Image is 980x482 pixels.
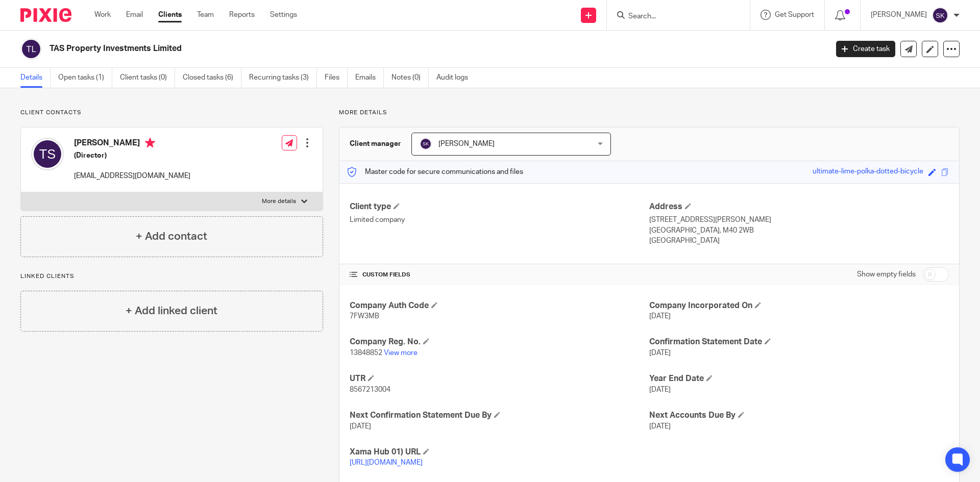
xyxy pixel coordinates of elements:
[350,139,401,149] h3: Client manager
[120,68,175,88] a: Client tasks (0)
[350,373,649,384] h4: UTR
[649,313,671,320] span: [DATE]
[350,300,649,311] h4: Company Auth Code
[50,43,667,54] h2: TAS Property Investments Limited
[197,10,214,20] a: Team
[932,7,948,23] img: svg%3E
[436,68,476,88] a: Audit logs
[350,349,382,357] span: 13848852
[126,303,217,319] h4: + Add linked client
[649,337,949,347] h4: Confirmation Statement Date
[350,271,649,279] h4: CUSTOM FIELDS
[649,225,949,236] p: [GEOGRAPHIC_DATA], M40 2WB
[438,140,495,147] span: [PERSON_NAME]
[420,138,432,150] img: svg%3E
[58,68,112,88] a: Open tasks (1)
[145,138,155,148] i: Primary
[350,386,390,393] span: 8567213004
[857,269,916,280] label: Show empty fields
[350,459,423,466] a: [URL][DOMAIN_NAME]
[350,215,649,225] p: Limited company
[775,11,814,18] span: Get Support
[649,236,949,246] p: [GEOGRAPHIC_DATA]
[20,38,42,60] img: svg%3E
[136,229,207,244] h4: + Add contact
[325,68,348,88] a: Files
[391,68,429,88] a: Notes (0)
[20,68,51,88] a: Details
[74,150,190,161] h5: (Director)
[74,171,190,181] p: [EMAIL_ADDRESS][DOMAIN_NAME]
[649,349,671,357] span: [DATE]
[350,313,379,320] span: 7FW3MB
[649,215,949,225] p: [STREET_ADDRESS][PERSON_NAME]
[355,68,384,88] a: Emails
[350,410,649,421] h4: Next Confirmation Statement Due By
[649,386,671,393] span: [DATE]
[627,12,719,21] input: Search
[339,109,960,117] p: More details
[649,423,671,430] span: [DATE]
[20,8,71,22] img: Pixie
[74,138,190,150] h4: [PERSON_NAME]
[649,300,949,311] h4: Company Incorporated On
[229,10,255,20] a: Reports
[649,373,949,384] h4: Year End Date
[649,201,949,212] h4: Address
[158,10,182,20] a: Clients
[350,337,649,347] h4: Company Reg. No.
[94,10,111,20] a: Work
[20,109,323,117] p: Client contacts
[20,272,323,281] p: Linked clients
[270,10,297,20] a: Settings
[649,410,949,421] h4: Next Accounts Due By
[183,68,241,88] a: Closed tasks (6)
[249,68,317,88] a: Recurring tasks (3)
[871,10,927,20] p: [PERSON_NAME]
[31,138,64,170] img: svg%3E
[836,41,895,57] a: Create task
[350,423,371,430] span: [DATE]
[813,166,923,178] div: ultimate-lime-polka-dotted-bicycle
[350,447,649,458] h4: Xama Hub 01) URL
[384,349,418,357] a: View more
[347,167,523,177] p: Master code for secure communications and files
[126,10,143,20] a: Email
[350,201,649,212] h4: Client type
[262,197,296,206] p: More details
